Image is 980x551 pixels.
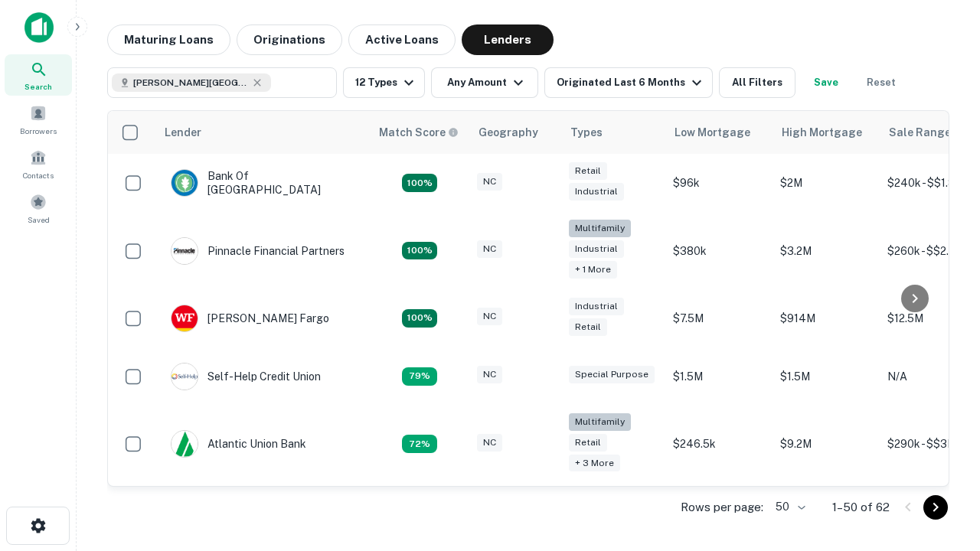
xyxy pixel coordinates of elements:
div: NC [477,366,502,383]
button: Active Loans [348,24,456,55]
div: Bank Of [GEOGRAPHIC_DATA] [171,169,354,197]
img: picture [171,305,198,331]
span: Borrowers [20,125,57,137]
div: Industrial [569,240,624,258]
button: Originations [237,24,342,55]
iframe: Chat Widget [903,380,980,453]
td: $1.5M [665,347,773,406]
th: High Mortgage [773,111,880,154]
button: Lenders [462,24,554,55]
div: Multifamily [569,413,631,431]
div: Types [570,123,603,142]
button: Save your search to get updates of matches that match your search criteria. [802,67,851,98]
div: NC [477,173,502,191]
img: picture [171,364,198,390]
div: Retail [569,162,607,180]
div: Low Mortgage [675,123,750,142]
th: Geography [469,111,561,154]
div: + 3 more [569,455,620,472]
div: Multifamily [569,220,631,237]
th: Types [561,111,665,154]
p: 1–50 of 62 [832,498,890,517]
img: picture [171,170,198,196]
div: High Mortgage [782,123,862,142]
div: NC [477,434,502,452]
button: Go to next page [923,495,948,520]
button: Any Amount [431,67,538,98]
td: $9.2M [773,406,880,483]
div: + 1 more [569,261,617,279]
th: Capitalize uses an advanced AI algorithm to match your search with the best lender. The match sco... [370,111,469,154]
button: Reset [857,67,906,98]
button: 12 Types [343,67,425,98]
button: Originated Last 6 Months [544,67,713,98]
td: $914M [773,289,880,347]
div: Industrial [569,183,624,201]
div: Geography [479,123,538,142]
div: Lender [165,123,201,142]
a: Borrowers [5,99,72,140]
p: Rows per page: [681,498,763,517]
img: capitalize-icon.png [24,12,54,43]
img: picture [171,238,198,264]
h6: Match Score [379,124,456,141]
td: $3.2M [773,212,880,289]
span: [PERSON_NAME][GEOGRAPHIC_DATA], [GEOGRAPHIC_DATA] [133,76,248,90]
div: NC [477,240,502,258]
td: $246.5k [665,406,773,483]
td: $380k [665,212,773,289]
span: Contacts [23,169,54,181]
img: picture [171,431,198,457]
td: $3.3M [773,482,880,540]
button: All Filters [719,67,795,98]
button: Maturing Loans [107,24,230,55]
div: Self-help Credit Union [171,363,321,390]
div: Matching Properties: 11, hasApolloMatch: undefined [402,367,437,386]
td: $1.5M [773,347,880,406]
td: $7.5M [665,289,773,347]
th: Low Mortgage [665,111,773,154]
a: Contacts [5,143,72,184]
td: $2M [773,154,880,212]
span: Saved [28,214,50,226]
div: Originated Last 6 Months [557,73,706,92]
td: $200k [665,482,773,540]
td: $96k [665,154,773,212]
div: NC [477,308,502,325]
div: Matching Properties: 14, hasApolloMatch: undefined [402,174,437,192]
a: Search [5,54,72,96]
div: Matching Properties: 25, hasApolloMatch: undefined [402,242,437,260]
div: Industrial [569,298,624,315]
div: Matching Properties: 10, hasApolloMatch: undefined [402,435,437,453]
div: Retail [569,318,607,336]
div: Matching Properties: 15, hasApolloMatch: undefined [402,309,437,328]
div: Capitalize uses an advanced AI algorithm to match your search with the best lender. The match sco... [379,124,459,141]
div: [PERSON_NAME] Fargo [171,305,329,332]
a: Saved [5,187,72,229]
div: Atlantic Union Bank [171,430,306,458]
div: Retail [569,434,607,452]
div: Special Purpose [569,366,655,383]
div: 50 [769,496,808,518]
th: Lender [155,111,370,154]
div: Pinnacle Financial Partners [171,237,345,265]
span: Search [24,80,52,93]
div: Sale Range [889,123,951,142]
